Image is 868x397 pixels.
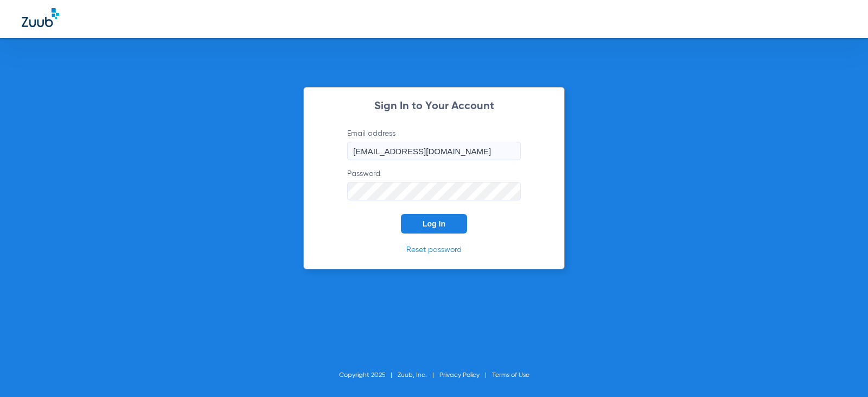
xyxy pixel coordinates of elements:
[22,8,59,27] img: Zuub Logo
[401,214,467,234] button: Log In
[492,372,529,379] a: Terms of Use
[398,370,439,381] li: Zuub, Inc.
[347,182,521,200] input: Password
[339,370,398,381] li: Copyright 2025
[347,128,521,160] label: Email address
[423,219,445,228] span: Log In
[347,168,521,200] label: Password
[347,142,521,160] input: Email address
[331,101,537,112] h2: Sign In to Your Account
[406,246,462,254] a: Reset password
[439,372,480,379] a: Privacy Policy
